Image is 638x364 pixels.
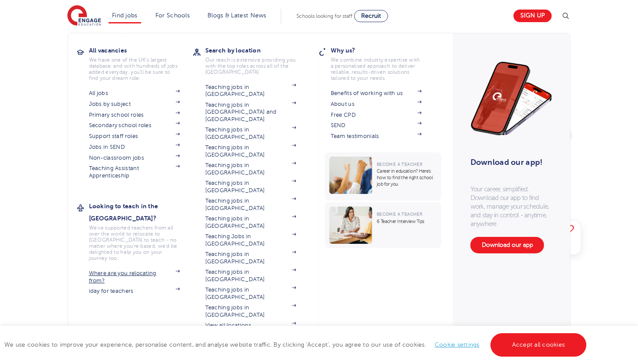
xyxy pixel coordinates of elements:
[296,13,352,19] span: Schools looking for staff
[89,90,180,97] a: All jobs
[112,12,138,19] a: Find jobs
[377,218,437,225] p: 6 Teacher Interview Tips
[89,44,193,81] a: All vacanciesWe have one of the UK's largest database. and with hundreds of jobs added everyday. ...
[205,215,296,230] a: Teaching jobs in [GEOGRAPHIC_DATA]
[331,122,422,129] a: SEND
[205,304,296,318] a: Teaching jobs in [GEOGRAPHIC_DATA]
[89,154,180,161] a: Non-classroom jobs
[205,44,309,75] a: Search by locationOur reach is extensive providing you with the top roles across all of the [GEOG...
[331,44,435,56] h3: Why us?
[89,111,180,118] a: Primary school roles
[205,233,296,247] a: Teaching Jobs in [GEOGRAPHIC_DATA]
[155,12,190,19] a: For Schools
[4,341,589,348] span: We use cookies to improve your experience, personalise content, and analyse website traffic. By c...
[331,111,422,118] a: Free CPD
[490,333,587,357] a: Accept all cookies
[470,185,553,228] p: Your career, simplified. Download our app to find work, manage your schedule, and stay in control...
[205,44,309,56] h3: Search by location
[89,133,180,140] a: Support staff roles
[331,44,435,81] a: Why us?We combine industry expertise with a personalised approach to deliver reliable, results-dr...
[89,57,180,81] p: We have one of the UK's largest database. and with hundreds of jobs added everyday. you'll be sur...
[89,144,180,151] a: Jobs in SEND
[331,133,422,140] a: Team testimonials
[205,251,296,265] a: Teaching jobs in [GEOGRAPHIC_DATA]
[205,102,296,123] a: Teaching jobs in [GEOGRAPHIC_DATA] and [GEOGRAPHIC_DATA]
[205,322,296,329] a: View all locations
[331,101,422,108] a: About us
[377,162,422,167] span: Become a Teacher
[470,237,544,253] a: Download our app
[89,101,180,108] a: Jobs by subject
[205,84,296,98] a: Teaching jobs in [GEOGRAPHIC_DATA]
[331,57,422,81] p: We combine industry expertise with a personalised approach to deliver reliable, results-driven so...
[435,341,480,348] a: Cookie settings
[205,197,296,212] a: Teaching jobs in [GEOGRAPHIC_DATA]
[89,200,193,224] h3: Looking to teach in the [GEOGRAPHIC_DATA]?
[89,165,180,179] a: Teaching Assistant Apprenticeship
[89,270,180,284] a: Where are you relocating from?
[470,153,549,172] h3: Download our app!
[377,168,437,187] p: Career in education? Here’s how to find the right school job for you
[205,57,296,75] p: Our reach is extensive providing you with the top roles across all of the [GEOGRAPHIC_DATA]
[325,202,444,248] a: Become a Teacher6 Teacher Interview Tips
[377,212,422,216] span: Become a Teacher
[361,13,381,19] span: Recruit
[205,126,296,141] a: Teaching jobs in [GEOGRAPHIC_DATA]
[67,5,101,27] img: Engage Education
[513,10,552,22] a: Sign up
[331,90,422,97] a: Benefits of working with us
[89,122,180,129] a: Secondary school roles
[205,144,296,158] a: Teaching jobs in [GEOGRAPHIC_DATA]
[205,286,296,301] a: Teaching jobs in [GEOGRAPHIC_DATA]
[89,225,180,261] p: We've supported teachers from all over the world to relocate to [GEOGRAPHIC_DATA] to teach - no m...
[205,162,296,176] a: Teaching jobs in [GEOGRAPHIC_DATA]
[89,288,180,295] a: iday for teachers
[207,12,266,19] a: Blogs & Latest News
[205,180,296,194] a: Teaching jobs in [GEOGRAPHIC_DATA]
[354,10,388,22] a: Recruit
[89,44,193,56] h3: All vacancies
[89,200,193,261] a: Looking to teach in the [GEOGRAPHIC_DATA]?We've supported teachers from all over the world to rel...
[325,152,444,200] a: Become a TeacherCareer in education? Here’s how to find the right school job for you
[205,269,296,283] a: Teaching jobs in [GEOGRAPHIC_DATA]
